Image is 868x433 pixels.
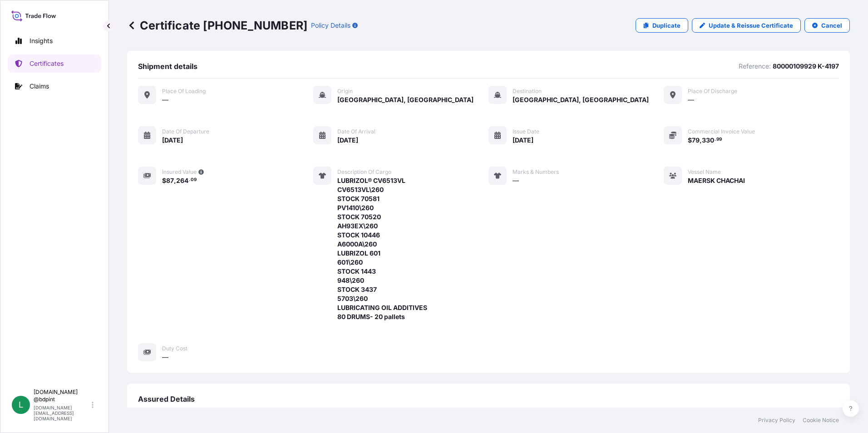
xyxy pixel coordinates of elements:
span: Vessel Name [688,168,721,176]
span: 79 [692,137,700,143]
span: 264 [176,177,188,184]
span: [DATE] [513,136,533,145]
p: Insights [30,36,53,45]
span: $ [688,137,692,143]
span: [GEOGRAPHIC_DATA], [GEOGRAPHIC_DATA] [513,95,649,104]
a: Update & Reissue Certificate [692,18,801,33]
span: , [174,177,176,184]
p: [DOMAIN_NAME][EMAIL_ADDRESS][DOMAIN_NAME] [34,405,90,421]
span: [DATE] [162,136,183,145]
span: [GEOGRAPHIC_DATA], [GEOGRAPHIC_DATA] [337,95,473,104]
p: Claims [30,82,49,91]
a: Insights [8,32,101,50]
span: L [19,400,23,409]
span: Destination [513,88,542,95]
span: LUBRIZOL® CV6513VL CV6513VL\260 STOCK 70581 PV1410\260 STOCK 70520 AH93EX\260 STOCK 10446 A6000A\... [337,176,427,321]
a: Privacy Policy [758,417,795,424]
p: Reference: [739,62,771,71]
span: Commercial Invoice Value [688,128,755,135]
span: . [715,138,716,141]
span: 87 [166,177,174,184]
span: 330 [702,137,714,143]
span: $ [162,177,166,184]
span: 99 [716,138,722,141]
a: Duplicate [636,18,688,33]
span: Shipment details [138,62,197,71]
span: Insured Value [162,168,197,176]
span: Place of discharge [688,88,737,95]
span: [DATE] [337,136,358,145]
a: Claims [8,77,101,95]
a: Certificates [8,54,101,73]
span: , [700,137,702,143]
span: — [688,95,694,104]
span: Origin [337,88,353,95]
p: Certificate [PHONE_NUMBER] [127,18,307,33]
p: Policy Details [311,21,350,30]
p: Certificates [30,59,64,68]
span: Description of cargo [337,168,391,176]
span: — [513,176,519,185]
span: — [162,95,168,104]
span: MAERSK CHACHAI [688,176,745,185]
p: Cancel [821,21,842,30]
button: Cancel [804,18,850,33]
p: [DOMAIN_NAME] @bdpint [34,389,90,403]
span: 09 [191,178,197,182]
span: Marks & Numbers [513,168,559,176]
a: Cookie Notice [803,417,839,424]
span: . [189,178,190,182]
span: Duty Cost [162,345,187,352]
span: Issue Date [513,128,539,135]
span: — [162,353,168,362]
span: Assured Details [138,394,195,403]
p: Update & Reissue Certificate [709,21,793,30]
span: Date of departure [162,128,209,135]
p: Duplicate [652,21,681,30]
p: 80000109929 K-4197 [773,62,839,71]
span: Place of Loading [162,88,206,95]
span: Date of arrival [337,128,375,135]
